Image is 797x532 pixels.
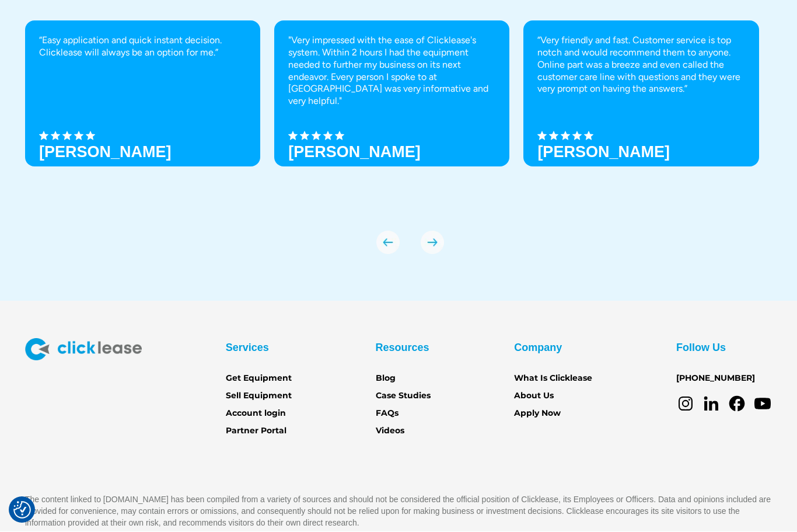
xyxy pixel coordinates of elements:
[537,144,670,161] h3: [PERSON_NAME]
[25,21,260,208] div: 1 of 8
[226,390,292,403] a: Sell Equipment
[572,131,582,141] img: Black star icon
[537,35,744,96] p: “Very friendly and fast. Customer service is top notch and would recommend them to anyone. Online...
[86,131,95,141] img: Black star icon
[226,425,286,438] a: Partner Portal
[13,502,31,519] button: Consent Preferences
[376,339,429,357] div: Resources
[312,131,321,141] img: Black star icon
[226,408,286,420] a: Account login
[323,131,333,141] img: Black star icon
[537,131,547,141] img: Black star icon
[549,131,558,141] img: Black star icon
[421,231,444,255] img: arrow Icon
[584,131,593,141] img: Black star icon
[74,131,83,141] img: Black star icon
[226,373,292,385] a: Get Equipment
[288,35,495,108] p: "Very impressed with the ease of Clicklease's system. Within 2 hours I had the equipment needed t...
[25,339,142,361] img: Clicklease logo
[421,231,444,255] div: next slide
[376,408,398,420] a: FAQs
[288,144,421,161] strong: [PERSON_NAME]
[514,339,562,357] div: Company
[25,494,772,529] p: The content linked to [DOMAIN_NAME] has been compiled from a variety of sources and should not be...
[561,131,570,141] img: Black star icon
[13,502,31,519] img: Revisit consent button
[523,21,758,208] div: 3 of 8
[376,231,400,255] img: arrow Icon
[676,373,755,385] a: [PHONE_NUMBER]
[39,144,172,161] h3: [PERSON_NAME]
[676,339,726,357] div: Follow Us
[288,131,298,141] img: Black star icon
[514,390,554,403] a: About Us
[376,231,400,255] div: previous slide
[376,425,404,438] a: Videos
[274,21,509,208] div: 2 of 8
[39,35,246,60] p: “Easy application and quick instant decision. Clicklease will always be an option for me.”
[62,131,72,141] img: Black star icon
[514,408,561,420] a: Apply Now
[514,373,592,385] a: What Is Clicklease
[25,21,772,255] div: carousel
[376,373,396,385] a: Blog
[376,390,431,403] a: Case Studies
[335,131,344,141] img: Black star icon
[226,339,269,357] div: Services
[51,131,60,141] img: Black star icon
[300,131,309,141] img: Black star icon
[39,131,48,141] img: Black star icon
